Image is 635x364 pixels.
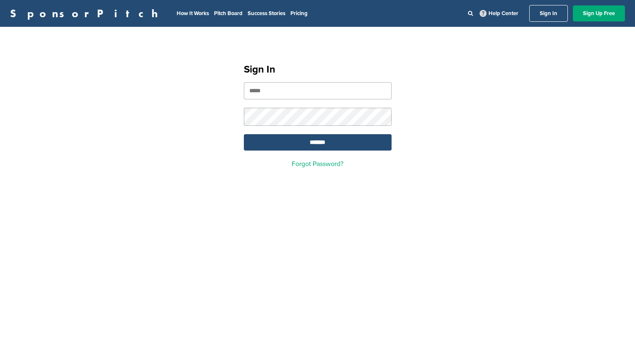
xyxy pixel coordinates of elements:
[10,8,163,19] a: SponsorPitch
[529,5,568,22] a: Sign In
[573,5,625,21] a: Sign Up Free
[177,10,209,17] a: How It Works
[292,160,343,168] a: Forgot Password?
[248,10,285,17] a: Success Stories
[214,10,243,17] a: Pitch Board
[290,10,308,17] a: Pricing
[478,8,520,18] a: Help Center
[244,62,392,77] h1: Sign In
